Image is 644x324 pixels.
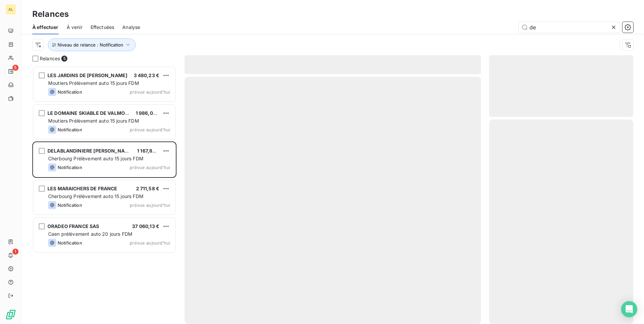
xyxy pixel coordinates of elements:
span: LES MARAICHERS DE FRANCE [47,186,118,191]
div: grid [32,66,176,324]
span: Notification [58,165,82,170]
h3: Relances [32,8,69,20]
span: prévue aujourd’hui [130,240,170,246]
span: LES JARDINS DE [PERSON_NAME] [47,72,127,78]
span: À venir [67,24,83,31]
img: Logo LeanPay [5,309,16,320]
span: Cherbourg Prélèvement auto 15 jours FDM [48,193,143,199]
span: 1 [12,249,19,255]
span: DELABLANDINIERE [PERSON_NAME] [47,148,134,154]
span: Cherbourg Prélèvement auto 15 jours FDM [48,156,143,161]
button: Niveau de relance : Notification [48,38,136,51]
span: 3 480,23 € [134,72,160,78]
span: LE DOMAINE SKIABLE DE VALMOREL [47,110,134,116]
span: Moutiers Prélèvement auto 15 jours FDM [48,80,139,86]
span: 2 711,58 € [136,186,160,191]
span: Moutiers Prélèvement auto 15 jours FDM [48,118,139,124]
span: Notification [58,127,82,132]
span: À effectuer [32,24,59,31]
span: prévue aujourd’hui [130,127,170,132]
span: 37 060,13 € [132,223,159,229]
span: prévue aujourd’hui [130,165,170,170]
span: Effectuées [91,24,115,31]
span: Caen prélèvement auto 20 jours FDM [48,231,132,237]
span: ORADEO FRANCE SAS [47,223,99,229]
input: Rechercher [519,22,620,33]
span: Notification [58,202,82,208]
span: Relances [40,55,60,62]
span: Notification [58,240,82,246]
span: prévue aujourd’hui [130,89,170,95]
div: Open Intercom Messenger [621,301,637,317]
span: Notification [58,89,82,95]
span: 5 [12,65,19,71]
span: 5 [61,56,67,62]
span: 1 167,88 € [137,148,160,154]
div: AL [5,4,16,15]
span: Niveau de relance : Notification [58,42,123,47]
span: Analyse [122,24,140,31]
span: prévue aujourd’hui [130,202,170,208]
span: 1 986,00 € [136,110,161,116]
